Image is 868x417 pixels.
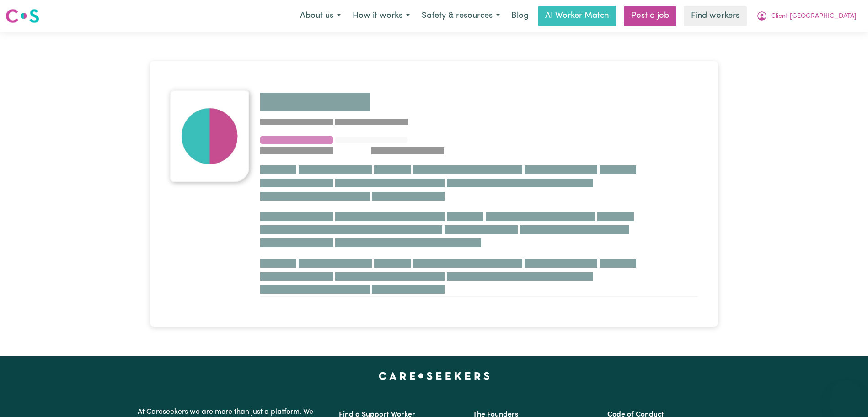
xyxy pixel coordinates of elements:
[750,6,863,26] button: My Account
[5,8,39,24] img: Careseekers logo
[684,6,747,26] a: Find workers
[831,380,861,410] iframe: Button to launch messaging window
[294,6,347,26] button: About us
[506,6,534,26] a: Blog
[5,5,39,26] a: Careseekers logo
[624,6,676,26] a: Post a job
[347,6,416,26] button: How it works
[538,6,616,26] a: AI Worker Match
[379,372,490,380] a: Careseekers home page
[416,6,506,26] button: Safety & resources
[771,11,857,21] span: Client [GEOGRAPHIC_DATA]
